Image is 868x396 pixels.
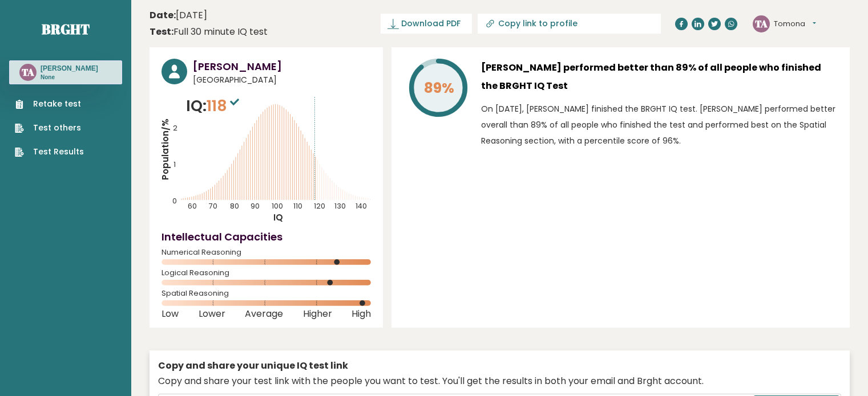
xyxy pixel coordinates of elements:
[245,312,283,316] span: Average
[42,20,90,38] a: Brght
[293,201,302,211] tspan: 110
[41,74,98,81] p: None
[159,119,171,180] tspan: Population/%
[272,201,283,211] tspan: 100
[188,201,197,211] tspan: 60
[424,78,454,98] tspan: 89%
[162,312,179,316] span: Low
[150,9,207,22] time: [DATE]
[173,123,177,133] tspan: 2
[15,146,84,158] a: Test Results
[22,66,34,79] text: TA
[162,291,371,296] span: Spatial Reasoning
[755,17,768,30] text: TA
[41,64,98,73] h3: [PERSON_NAME]
[356,201,367,211] tspan: 140
[158,359,841,373] div: Copy and share your unique IQ test link
[481,59,838,95] h3: [PERSON_NAME] performed better than 89% of all people who finished the BRGHT IQ Test
[15,98,84,110] a: Retake test
[381,14,472,34] a: Download PDF
[162,271,371,275] span: Logical Reasoning
[273,211,283,223] tspan: IQ
[162,250,371,255] span: Numerical Reasoning
[172,196,177,206] tspan: 0
[186,95,242,117] p: IQ:
[334,201,346,211] tspan: 130
[303,312,332,316] span: Higher
[162,229,371,244] h4: Intellectual Capacities
[150,9,176,22] b: Date:
[199,312,225,316] span: Lower
[774,18,816,30] button: Tomona
[173,160,176,169] tspan: 1
[150,25,173,38] b: Test:
[314,201,325,211] tspan: 120
[158,374,841,388] div: Copy and share your test link with the people you want to test. You'll get the results in both yo...
[230,201,239,211] tspan: 80
[481,101,838,149] p: On [DATE], [PERSON_NAME] finished the BRGHT IQ test. [PERSON_NAME] performed better overall than ...
[352,312,371,316] span: High
[193,59,371,74] h3: [PERSON_NAME]
[251,201,260,211] tspan: 90
[207,95,242,116] span: 118
[150,25,268,39] div: Full 30 minute IQ test
[15,122,84,134] a: Test others
[209,201,217,211] tspan: 70
[193,74,371,86] span: [GEOGRAPHIC_DATA]
[401,18,461,30] span: Download PDF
